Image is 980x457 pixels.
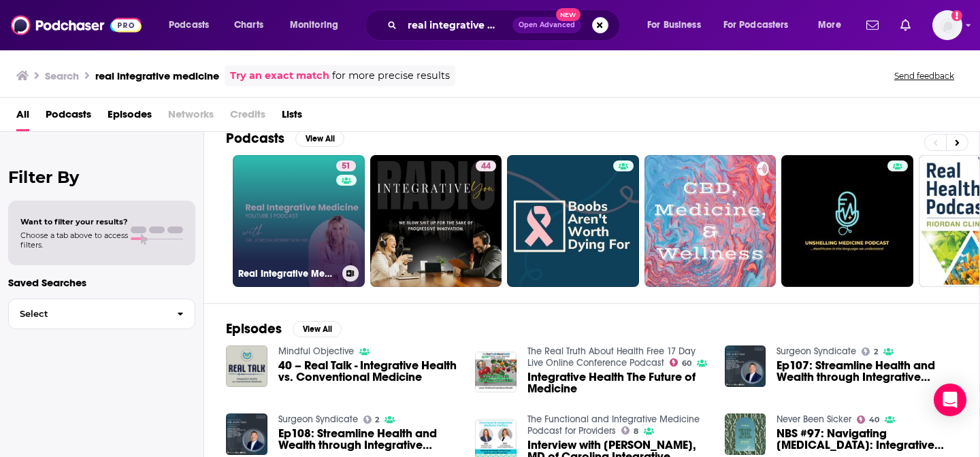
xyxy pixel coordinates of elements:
[475,352,517,393] img: Integrative Health The Future of Medicine
[238,268,337,280] h3: Real Integrative Medicine with Dr. [PERSON_NAME] ND
[290,16,338,35] span: Monitoring
[169,16,209,35] span: Podcasts
[16,103,29,131] a: All
[278,428,459,451] a: Ep108: Streamline Health and Wealth through Integrative Medicine and Real Estate with Dr. Alex Ta...
[226,130,344,147] a: PodcastsView All
[723,16,789,35] span: For Podcasters
[519,22,575,29] span: Open Advanced
[725,345,766,387] img: Ep107: Streamline Health and Wealth through Integrative Medicine and Real Estate with Dr. Alex Ta...
[20,217,128,226] span: Want to filter your results?
[282,103,302,131] a: Lists
[808,14,858,36] button: open menu
[280,14,356,36] button: open menu
[95,69,219,82] h3: real integrative medicine
[278,428,459,451] span: Ep108: Streamline Health and Wealth through Integrative Medicine and Real Estate with [PERSON_NAM...
[777,360,958,383] span: Ep107: Streamline Health and Wealth through Integrative Medicine and Real Estate with [PERSON_NAM...
[890,70,958,82] button: Send feedback
[234,16,263,35] span: Charts
[225,14,272,36] a: Charts
[670,358,691,367] a: 60
[638,14,718,36] button: open menu
[725,413,766,455] img: NBS #97: Navigating Perimenopause: Integrative Medicine's Role in Chronic Illness Prevention
[108,103,152,131] a: Episodes
[230,103,265,131] span: Credits
[512,17,581,33] button: Open AdvancedNew
[46,103,91,131] a: Podcasts
[932,10,962,40] span: Logged in as autumncomm
[777,413,851,425] a: Never Been Sicker
[527,371,708,394] a: Integrative Health The Future of Medicine
[8,167,195,187] h2: Filter By
[159,14,227,36] button: open menu
[278,345,354,357] a: Mindful Objective
[862,348,878,356] a: 2
[402,14,512,36] input: Search podcasts, credits, & more...
[226,345,267,387] img: 40 – Real Talk - Integrative Health vs. Conventional Medicine
[818,16,841,35] span: More
[370,155,502,287] a: 44
[375,417,379,423] span: 2
[226,320,282,337] h2: Episodes
[715,14,808,36] button: open menu
[168,103,214,131] span: Networks
[476,160,496,171] a: 44
[295,131,344,147] button: View All
[278,360,459,383] a: 40 – Real Talk - Integrative Health vs. Conventional Medicine
[777,428,958,451] a: NBS #97: Navigating Perimenopause: Integrative Medicine's Role in Chronic Illness Prevention
[363,416,380,424] a: 2
[861,14,884,37] a: Show notifications dropdown
[951,10,962,21] svg: Add a profile image
[874,349,878,355] span: 2
[527,345,696,369] a: The Real Truth About Health Free 17 Day Live Online Conference Podcast
[226,413,267,455] img: Ep108: Streamline Health and Wealth through Integrative Medicine and Real Estate with Dr. Alex Ta...
[378,10,633,41] div: Search podcasts, credits, & more...
[932,10,962,40] img: User Profile
[11,12,142,38] img: Podchaser - Follow, Share and Rate Podcasts
[8,299,195,329] button: Select
[895,14,916,37] a: Show notifications dropdown
[20,231,128,250] span: Choose a tab above to access filters.
[869,417,879,423] span: 40
[777,360,958,383] a: Ep107: Streamline Health and Wealth through Integrative Medicine and Real Estate with Dr. Alex Ta...
[8,276,195,289] p: Saved Searches
[230,68,329,84] a: Try an exact match
[293,321,342,337] button: View All
[777,428,958,451] span: NBS #97: Navigating [MEDICAL_DATA]: Integrative Medicine's Role in Chronic Illness Prevention
[777,345,856,357] a: Surgeon Syndicate
[527,413,700,437] a: The Functional and Integrative Medicine Podcast for Providers
[233,155,365,287] a: 51Real Integrative Medicine with Dr. [PERSON_NAME] ND
[647,16,701,35] span: For Business
[857,416,879,424] a: 40
[45,69,79,82] h3: Search
[278,413,358,425] a: Surgeon Syndicate
[226,130,284,147] h2: Podcasts
[934,384,966,416] div: Open Intercom Messenger
[634,428,638,435] span: 8
[932,10,962,40] button: Show profile menu
[481,160,491,173] span: 44
[682,360,691,367] span: 60
[556,8,581,21] span: New
[336,160,356,171] a: 51
[226,320,342,337] a: EpisodesView All
[621,426,638,435] a: 8
[332,68,450,84] span: for more precise results
[9,309,166,318] span: Select
[342,160,350,173] span: 51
